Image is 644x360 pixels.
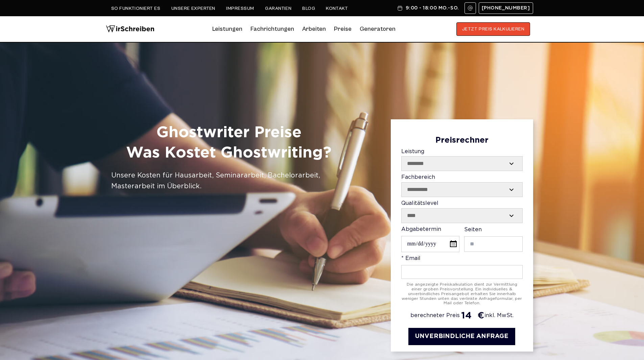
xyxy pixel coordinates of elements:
label: Fachbereich [401,174,523,197]
label: Leistung [401,149,523,171]
label: * Email [401,256,523,279]
select: Fachbereich [402,183,522,197]
button: UNVERBINDLICHE ANFRAGE [408,328,515,345]
h1: Ghostwriter Preise Was Kostet Ghostwriting? [111,123,347,163]
select: Qualitätslevel [402,209,522,223]
a: Kontakt [326,6,348,11]
label: Qualitätslevel [401,200,523,223]
span: 9:00 - 18:00 Mo.-So. [406,5,459,11]
a: So funktioniert es [111,6,161,11]
a: Fachrichtungen [251,24,294,34]
input: Abgabetermin [401,236,459,252]
a: Preise [334,25,352,32]
img: Schedule [397,5,403,11]
span: € [478,310,484,321]
a: Garantien [265,6,291,11]
a: [PHONE_NUMBER] [479,2,533,14]
a: Impressum [226,6,254,11]
a: Unsere Experten [171,6,215,11]
span: 14 [461,311,472,321]
a: Leistungen [212,24,242,34]
div: Die angezeigte Preiskalkulation dient zur Vermittlung einer groben Preisvorstellung. Ein individu... [401,282,523,306]
img: logo wirschreiben [106,22,154,36]
div: Unsere Kosten für Hausarbeit, Seminararbeit, Bachelorarbeit, Masterarbeit im Überblick. [111,170,347,192]
a: Arbeiten [302,24,326,34]
span: Seiten [464,227,482,232]
label: Abgabetermin [401,226,459,252]
input: * Email [401,265,523,279]
span: UNVERBINDLICHE ANFRAGE [415,334,508,339]
span: inkl. MwSt. [484,313,514,319]
form: Contact form [401,136,523,345]
img: Email [468,5,473,11]
span: [PHONE_NUMBER] [482,5,530,11]
select: Leistung [402,157,522,171]
span: berechneter Preis [410,313,460,319]
a: Generatoren [360,24,396,34]
div: Preisrechner [401,136,523,145]
a: Blog [302,6,315,11]
button: JETZT PREIS KALKULIEREN [456,22,530,36]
